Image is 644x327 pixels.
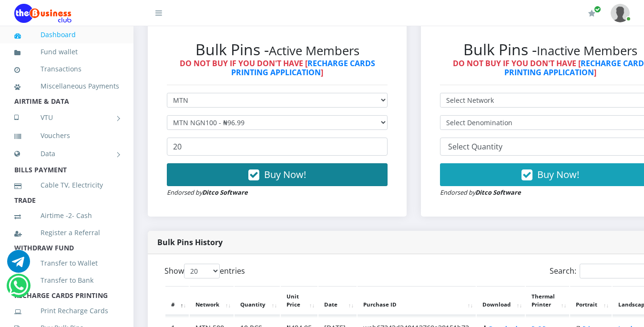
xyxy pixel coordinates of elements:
a: Fund wallet [14,41,119,63]
th: Portrait: activate to sort column ascending [570,286,612,316]
input: Enter Quantity [167,138,388,156]
strong: Bulk Pins History [157,237,223,248]
small: Active Members [269,42,359,59]
span: Buy Now! [537,168,579,181]
th: Network: activate to sort column ascending [190,286,234,316]
a: Dashboard [14,24,119,46]
a: Transfer to Wallet [14,252,119,274]
th: #: activate to sort column descending [165,286,189,316]
a: Cable TV, Electricity [14,174,119,196]
a: RECHARGE CARDS PRINTING APPLICATION [231,58,375,78]
select: Showentries [184,264,220,278]
i: Renew/Upgrade Subscription [588,10,595,17]
img: Logo [14,4,72,23]
th: Download: activate to sort column ascending [477,286,525,316]
a: Chat for support [7,257,30,273]
th: Purchase ID: activate to sort column ascending [358,286,476,316]
span: Renew/Upgrade Subscription [594,6,601,13]
th: Quantity: activate to sort column ascending [235,286,280,316]
small: Endorsed by [167,188,248,197]
a: Miscellaneous Payments [14,75,119,97]
label: Show entries [164,264,245,278]
a: VTU [14,106,119,129]
th: Thermal Printer: activate to sort column ascending [526,286,569,316]
img: User [611,4,630,22]
a: Data [14,142,119,166]
a: Vouchers [14,125,119,147]
strong: Ditco Software [202,188,248,197]
small: Inactive Members [537,42,637,59]
strong: Ditco Software [475,188,521,197]
th: Date: activate to sort column ascending [318,286,357,316]
h2: Bulk Pins - [167,40,388,59]
small: Endorsed by [440,188,521,197]
span: Buy Now! [264,168,306,181]
a: Chat for support [9,281,28,297]
a: Print Recharge Cards [14,300,119,322]
a: Transactions [14,58,119,80]
strong: DO NOT BUY IF YOU DON'T HAVE [ ] [180,58,375,78]
a: Register a Referral [14,222,119,244]
button: Buy Now! [167,163,388,186]
a: Airtime -2- Cash [14,205,119,227]
th: Unit Price: activate to sort column ascending [281,286,317,316]
a: Transfer to Bank [14,269,119,291]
